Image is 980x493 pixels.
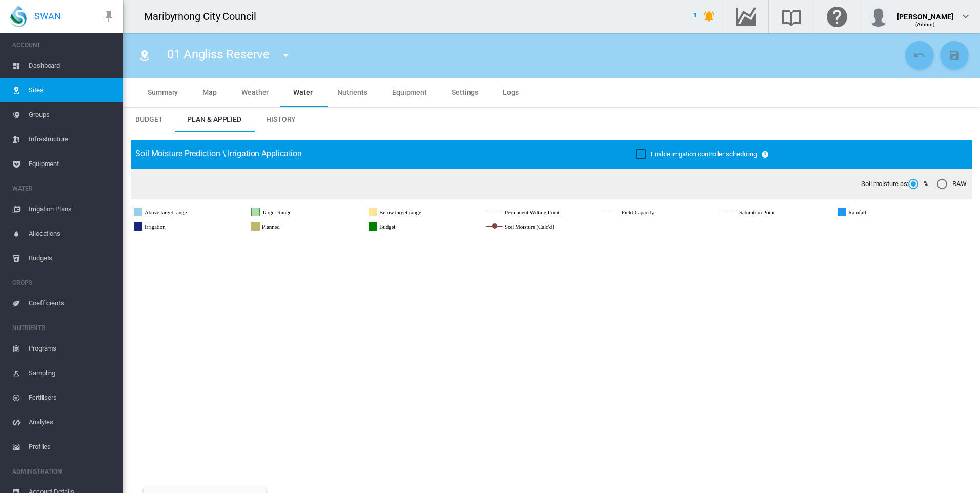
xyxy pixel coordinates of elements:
[202,88,217,96] span: Map
[868,6,889,27] img: profile.jpg
[12,37,115,53] span: ACCOUNT
[134,208,228,217] g: Above target range
[252,208,328,217] g: Target Range
[486,222,593,231] g: Soil Moisture (Calc'd)
[144,9,266,24] div: Maribyrnong City Council
[733,10,758,23] md-icon: Go to the Data Hub
[29,78,115,102] span: Sites
[838,208,897,217] g: Rainfall
[29,102,115,127] span: Groups
[276,45,296,66] button: icon-menu-down
[29,336,115,361] span: Programs
[825,10,849,23] md-icon: Click here for help
[905,41,934,70] button: Cancel Changes
[29,53,115,78] span: Dashboard
[603,208,689,217] g: Field Capacity
[721,208,812,217] g: Saturation Point
[266,115,296,124] span: History
[913,49,926,61] md-icon: icon-undo
[135,149,302,158] span: Soil Moisture Prediction \ Irrigation Application
[337,88,367,96] span: Nutrients
[486,208,601,217] g: Permanent Wilting Point
[187,115,241,124] span: Plan & Applied
[636,150,757,159] md-checkbox: Enable irrigation controller scheduling
[29,410,115,435] span: Analytes
[29,197,115,221] span: Irrigation Plans
[252,222,313,231] g: Planned
[29,361,115,385] span: Sampling
[915,22,935,27] span: (Admin)
[948,49,961,61] md-icon: icon-content-save
[12,275,115,291] span: CROPS
[937,179,967,189] md-radio-button: RAW
[452,88,478,96] span: Settings
[134,222,199,231] g: Irrigation
[29,435,115,459] span: Profiles
[34,10,61,23] span: SWAN
[392,88,427,96] span: Equipment
[651,150,757,158] span: Enable irrigation controller scheduling
[241,88,269,96] span: Weather
[148,88,178,96] span: Summary
[703,10,716,23] md-icon: icon-bell-ring
[861,179,908,189] span: Soil moisture as:
[10,6,27,27] img: SWAN-Landscape-Logo-Colour-drop.png
[940,41,969,70] button: Save Changes
[167,47,270,61] span: 01 Angliss Reserve
[103,10,115,23] md-icon: icon-pin
[12,320,115,336] span: NUTRIENTS
[29,291,115,316] span: Coefficients
[135,115,162,124] span: Budget
[699,6,720,27] button: icon-bell-ring
[138,49,151,61] md-icon: icon-map-marker-radius
[12,180,115,197] span: WATER
[29,385,115,410] span: Fertilisers
[959,10,972,23] md-icon: icon-chevron-down
[908,179,929,189] md-radio-button: %
[369,208,461,217] g: Below target range
[897,8,953,18] div: [PERSON_NAME]
[29,246,115,271] span: Budgets
[29,127,115,152] span: Infrastructure
[12,463,115,480] span: ADMINISTRATION
[293,88,313,96] span: Water
[134,45,155,66] button: Click to go to list of Sites
[280,49,292,61] md-icon: icon-menu-down
[29,221,115,246] span: Allocations
[779,10,804,23] md-icon: Search the knowledge base
[369,222,428,231] g: Budget
[29,152,115,176] span: Equipment
[503,88,519,96] span: Logs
